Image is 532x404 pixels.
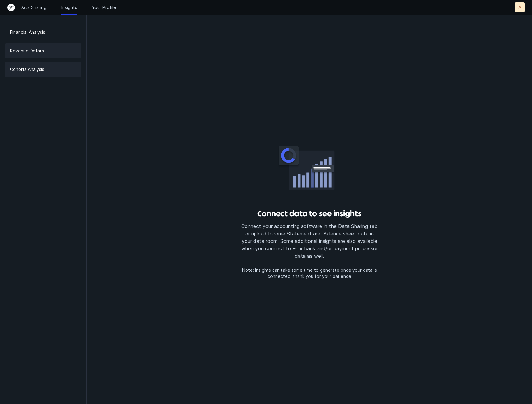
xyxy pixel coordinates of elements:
[240,267,379,279] p: Note: Insights can take some time to generate once your data is connected, thank you for your pat...
[20,4,46,11] a: Data Sharing
[5,62,81,77] a: Cohorts Analysis
[5,25,81,40] a: Financial Analysis
[10,66,44,73] p: Cohorts Analysis
[240,222,379,260] p: Connect your accounting software in the Data Sharing tab or upload Income Statement and Balance s...
[5,43,81,58] a: Revenue Details
[10,47,44,55] p: Revenue Details
[515,2,525,12] button: A
[92,4,116,11] a: Your Profile
[240,209,379,219] h3: Connect data to see insights
[518,4,521,11] p: A
[10,29,45,36] p: Financial Analysis
[61,4,77,11] a: Insights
